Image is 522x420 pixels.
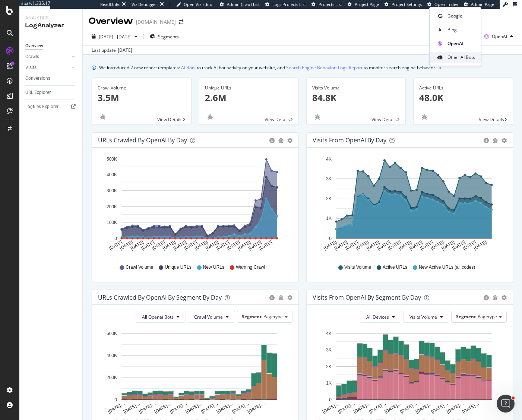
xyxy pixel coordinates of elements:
[126,264,153,271] span: Crawl Volume
[107,157,117,162] text: 500K
[107,188,117,193] text: 300K
[502,295,507,300] div: gear
[237,240,251,251] text: [DATE]
[493,295,498,300] div: bug
[25,42,43,50] div: Overview
[25,75,50,82] div: Conversions
[447,26,475,33] span: Bing
[312,91,400,104] p: 84.8K
[242,313,262,320] span: Segment
[430,240,445,251] text: [DATE]
[403,311,449,323] button: Visits Volume
[173,240,187,251] text: [DATE]
[227,1,260,7] span: Admin Crawl List
[312,85,400,91] div: Visits Volume
[434,1,458,7] span: Open in dev
[387,240,402,251] text: [DATE]
[287,138,292,143] div: gear
[98,294,222,301] div: URLs Crawled by OpenAI By Segment By Day
[326,196,332,201] text: 2K
[98,114,108,120] div: bug
[269,295,275,300] div: circle-info
[447,54,475,61] span: Other AI Bots
[408,240,423,251] text: [DATE]
[383,264,407,271] span: Active URLs
[360,311,401,323] button: All Devices
[188,311,235,323] button: Crawl Volume
[98,329,292,415] div: A chart.
[92,64,513,72] div: info banner
[25,53,70,61] a: Crawls
[119,240,134,251] text: [DATE]
[100,1,120,7] div: ReadOnly:
[398,240,412,251] text: [DATE]
[205,114,215,120] div: bug
[25,89,51,97] div: URL Explorer
[311,1,342,7] a: Projects List
[107,331,117,336] text: 600K
[484,138,489,143] div: circle-info
[107,220,117,225] text: 100K
[462,240,477,251] text: [DATE]
[323,240,338,251] text: [DATE]
[326,331,332,336] text: 4K
[114,236,117,241] text: 0
[151,240,166,251] text: [DATE]
[278,138,284,143] div: bug
[376,240,391,251] text: [DATE]
[205,240,219,251] text: [DATE]
[502,138,507,143] div: gear
[326,364,332,369] text: 2K
[278,295,284,300] div: bug
[147,31,182,42] button: Segments
[215,240,230,251] text: [DATE]
[269,138,275,143] div: circle-info
[25,21,76,30] div: LogAnalyzer
[392,1,422,7] span: Project Settings
[142,314,174,320] span: All Openai Bots
[492,33,507,40] span: OpenAI
[447,40,475,47] span: OpenAI
[479,116,504,123] span: View Details
[98,154,292,257] svg: A chart.
[419,264,475,271] span: New Active URLs (all codes)
[203,264,224,271] span: New URLs
[272,1,306,7] span: Logs Projects List
[481,31,516,42] button: OpenAI
[107,353,117,358] text: 400K
[226,240,241,251] text: [DATE]
[118,47,132,54] div: [DATE]
[473,240,488,251] text: [DATE]
[114,397,117,402] text: 0
[205,91,293,104] p: 2.6M
[205,85,293,91] div: Unique URLs
[132,1,158,7] div: Viz Debugger:
[437,62,443,73] button: close banner
[419,240,434,251] text: [DATE]
[130,240,145,251] text: [DATE]
[447,13,475,19] span: Google
[184,1,214,7] span: Open Viz Editor
[419,91,507,104] p: 48.0K
[313,154,507,257] svg: A chart.
[98,85,186,91] div: Crawl Volume
[108,240,123,251] text: [DATE]
[99,34,132,40] span: [DATE] - [DATE]
[344,240,359,251] text: [DATE]
[136,311,186,323] button: All Openai Bots
[326,157,332,162] text: 4K
[286,64,363,72] a: Search Engine Behavior: Logs Report
[25,103,58,111] div: Logfiles Explorer
[313,329,507,415] svg: A chart.
[326,216,332,221] text: 1K
[25,15,76,21] div: Analytics
[344,264,371,271] span: Visits Volume
[348,1,379,7] a: Project Page
[258,240,273,251] text: [DATE]
[471,1,494,7] span: Admin Page
[329,397,332,402] text: 0
[312,114,323,120] div: bug
[98,91,186,104] p: 3.5M
[419,85,507,91] div: Active URLs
